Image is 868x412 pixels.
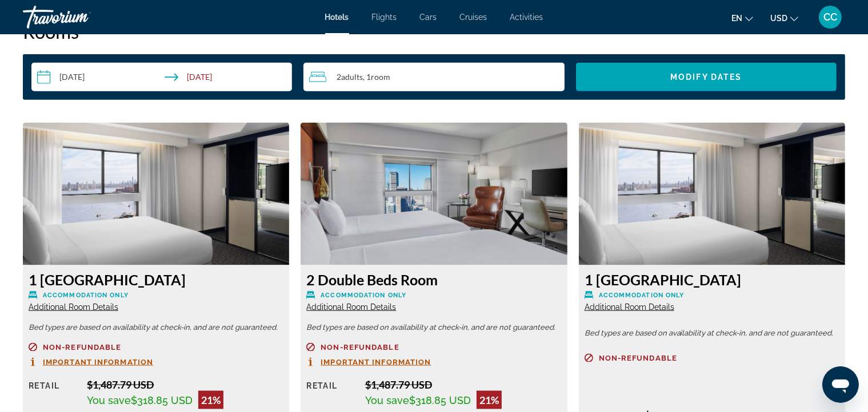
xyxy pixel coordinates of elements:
[306,357,431,367] button: Important Information
[43,292,129,299] span: Accommodation Only
[731,10,753,26] button: Change language
[770,14,787,23] span: USD
[363,72,390,82] span: , 1
[409,394,471,406] span: $318.85 USD
[29,271,283,288] h3: 1 [GEOGRAPHIC_DATA]
[306,271,561,288] h3: 2 Double Beds Room
[585,271,839,288] h3: 1 [GEOGRAPHIC_DATA]
[301,123,567,265] img: 2 Double Beds Room
[477,391,502,409] div: 21%
[303,63,564,91] button: Travelers: 2 adults, 0 children
[321,292,406,299] span: Accommodation Only
[599,354,677,362] span: Non-refundable
[365,394,409,406] span: You save
[43,358,153,366] span: Important Information
[31,63,837,91] div: Search widget
[23,2,137,32] a: Travorium
[306,378,356,409] div: Retail
[306,302,396,312] span: Additional Room Details
[823,11,837,23] span: CC
[585,329,839,337] p: Bed types are based on availability at check-in, and are not guaranteed.
[325,13,349,22] a: Hotels
[87,378,283,391] div: $1,487.79 USD
[306,324,561,332] p: Bed types are based on availability at check-in, and are not guaranteed.
[770,10,798,26] button: Change currency
[576,63,837,91] button: Modify Dates
[579,123,845,265] img: 1 King Bed Room
[731,14,742,23] span: en
[599,292,685,299] span: Accommodation Only
[29,357,153,367] button: Important Information
[585,302,674,312] span: Additional Room Details
[822,366,859,403] iframe: Button to launch messaging window
[365,378,562,391] div: $1,487.79 USD
[372,13,397,22] a: Flights
[371,72,390,82] span: Room
[43,344,121,351] span: Non-refundable
[321,358,431,366] span: Important Information
[337,72,363,82] span: 2
[670,72,742,82] span: Modify Dates
[29,324,283,332] p: Bed types are based on availability at check-in, and are not guaranteed.
[29,378,78,409] div: Retail
[198,391,223,409] div: 21%
[420,13,437,22] a: Cars
[31,63,292,91] button: Select check in and out date
[510,13,543,22] a: Activities
[29,302,118,312] span: Additional Room Details
[321,344,399,351] span: Non-refundable
[815,5,845,29] button: User Menu
[23,123,289,265] img: 1 Queen Bed Room
[131,394,193,406] span: $318.85 USD
[460,13,487,22] a: Cruises
[87,394,131,406] span: You save
[341,72,363,82] span: Adults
